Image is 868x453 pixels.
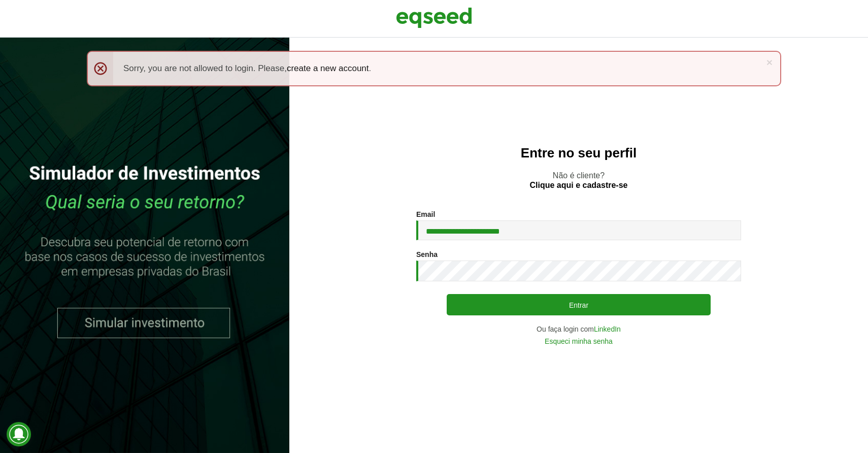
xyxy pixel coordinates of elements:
[594,326,621,333] a: LinkedIn
[530,181,628,189] a: Clique aqui e cadastre-se
[87,51,781,86] div: Sorry, you are not allowed to login. Please, .
[545,338,613,345] a: Esqueci minha senha
[416,211,435,218] label: Email
[310,171,848,190] p: Não é cliente?
[766,57,773,68] a: ×
[287,64,369,73] a: create a new account
[447,294,711,315] button: Entrar
[396,5,472,30] img: EqSeed Logo
[416,251,438,258] label: Senha
[416,326,741,333] div: Ou faça login com
[310,146,848,160] h2: Entre no seu perfil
